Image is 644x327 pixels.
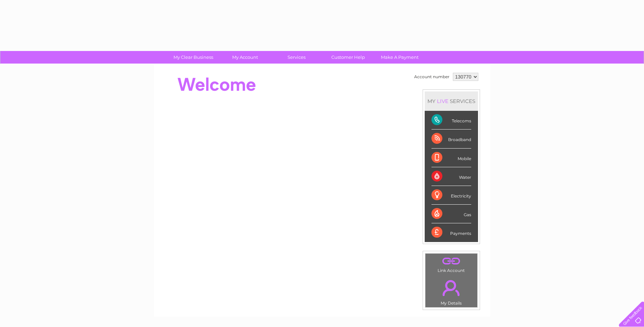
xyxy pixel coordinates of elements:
div: Telecoms [431,111,471,130]
div: Gas [431,205,471,223]
a: Make A Payment [372,51,428,64]
td: Account number [412,71,451,83]
div: Electricity [431,186,471,205]
a: Services [269,51,325,64]
div: MY SERVICES [425,91,478,111]
td: My Details [425,274,478,308]
a: . [427,276,476,300]
div: Broadband [431,130,471,148]
a: My Clear Business [165,51,221,64]
a: My Account [217,51,273,64]
div: Payments [431,223,471,242]
a: . [427,255,476,267]
a: Customer Help [320,51,376,64]
td: Link Account [425,253,478,275]
div: Mobile [431,149,471,167]
div: LIVE [436,98,450,104]
div: Water [431,167,471,186]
